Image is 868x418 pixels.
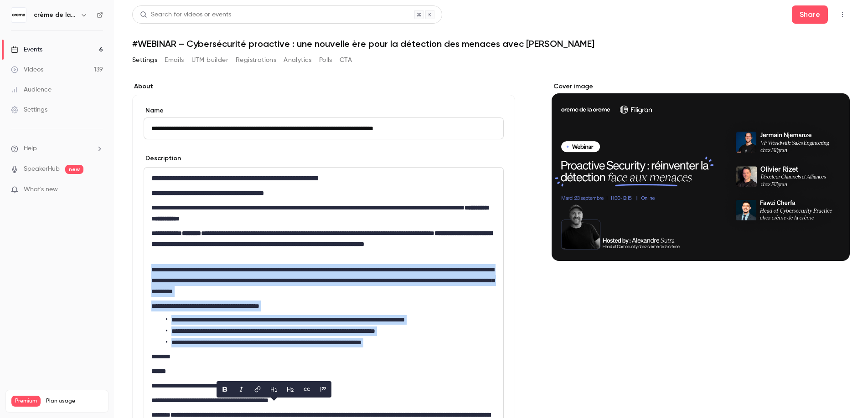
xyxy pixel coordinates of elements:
[11,85,52,94] div: Audience
[132,53,157,67] button: Settings
[250,382,265,397] button: link
[34,10,77,20] h6: crème de la crème
[140,10,231,20] div: Search for videos or events
[24,144,37,153] span: Help
[792,5,828,24] button: Share
[236,53,276,67] button: Registrations
[24,164,60,174] a: SpeakerHub
[11,45,42,54] div: Events
[11,65,43,74] div: Videos
[24,185,58,194] span: What's new
[217,382,232,397] button: bold
[11,144,103,153] li: help-dropdown-opener
[552,82,850,91] label: Cover image
[132,82,515,91] label: About
[552,82,850,261] section: Cover image
[132,38,850,49] h1: #WEBINAR – Cybersécurité proactive : une nouvelle ère pour la détection des menaces avec [PERSON_...
[284,53,312,67] button: Analytics
[11,8,26,22] img: crème de la crème
[65,165,83,174] span: new
[46,398,103,405] span: Plan usage
[234,382,248,397] button: italic
[11,105,47,114] div: Settings
[144,154,181,163] label: Description
[165,53,184,67] button: Emails
[319,53,332,67] button: Polls
[144,106,504,115] label: Name
[340,53,352,67] button: CTA
[316,382,331,397] button: blockquote
[191,53,228,67] button: UTM builder
[11,396,41,407] span: Premium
